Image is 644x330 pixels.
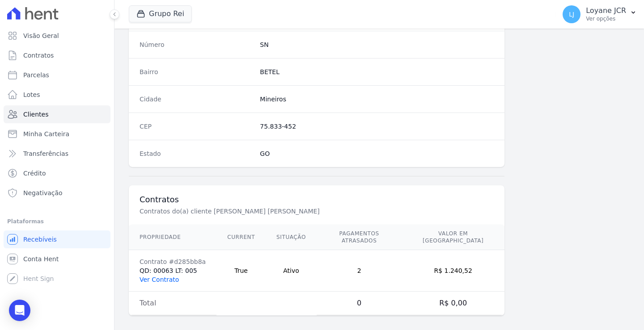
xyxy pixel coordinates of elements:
dd: Mineiros [260,95,494,104]
span: Conta Hent [23,255,59,263]
button: LJ Loyane JCR Ver opções [555,2,644,27]
dd: 75.833-452 [260,122,494,131]
td: R$ 0,00 [402,292,504,315]
td: 0 [317,292,402,315]
td: QD: 00063 LT: 005 [129,250,216,292]
p: Ver opções [586,15,626,22]
td: Ativo [266,250,317,292]
a: Crédito [4,164,110,182]
dt: CEP [140,122,253,131]
dt: Estado [140,149,253,158]
span: Contratos [23,51,54,60]
span: Transferências [23,149,68,158]
th: Propriedade [129,225,216,250]
th: Pagamentos Atrasados [317,225,402,250]
td: R$ 1.240,52 [402,250,504,292]
div: Contrato #d285bb8a [140,257,206,266]
p: Contratos do(a) cliente [PERSON_NAME] [PERSON_NAME] [140,207,440,216]
a: Clientes [4,105,110,123]
p: Loyane JCR [586,6,626,15]
span: Parcelas [23,71,49,79]
span: Negativação [23,188,63,197]
span: Recebíveis [23,235,57,244]
a: Minha Carteira [4,125,110,143]
dd: SN [260,40,494,49]
td: 2 [317,250,402,292]
h3: Contratos [140,194,494,205]
span: Clientes [23,110,48,119]
span: Visão Geral [23,31,59,40]
a: Parcelas [4,66,110,84]
span: Lotes [23,90,40,99]
dd: BETEL [260,67,494,76]
div: Plataformas [7,216,107,227]
a: Ver Contrato [140,276,179,283]
td: True [216,250,266,292]
th: Current [216,225,266,250]
td: Total [129,292,216,315]
th: Valor em [GEOGRAPHIC_DATA] [402,225,504,250]
dt: Número [140,40,253,49]
th: Situação [266,225,317,250]
a: Recebíveis [4,230,110,248]
a: Lotes [4,86,110,104]
a: Transferências [4,145,110,163]
dt: Bairro [140,67,253,76]
dt: Cidade [140,95,253,104]
a: Conta Hent [4,250,110,268]
span: LJ [569,11,574,17]
dd: GO [260,149,494,158]
button: Grupo Rei [129,5,192,22]
a: Visão Geral [4,27,110,45]
a: Contratos [4,46,110,64]
a: Negativação [4,184,110,202]
div: Open Intercom Messenger [9,300,30,321]
span: Minha Carteira [23,129,69,138]
span: Crédito [23,169,46,178]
